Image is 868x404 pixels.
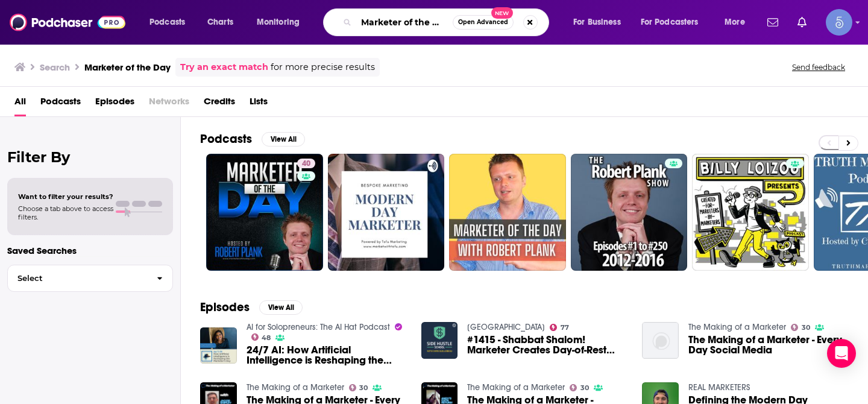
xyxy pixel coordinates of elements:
[262,335,271,341] span: 48
[570,384,589,391] a: 30
[565,13,636,32] button: open menu
[421,322,458,359] img: #1415 - Shabbat Shalom! Marketer Creates Day-of-Rest Subscription Box
[149,14,185,31] span: Podcasts
[356,13,453,32] input: Search podcasts, credits, & more...
[180,60,268,74] a: Try an exact match
[247,345,407,365] span: 24/7 AI: How Artificial Intelligence is Reshaping the [DATE]
[349,384,368,391] a: 30
[247,322,390,332] a: AI for Solopreneurs: The AI Hat Podcast
[204,92,235,116] a: Credits
[262,132,305,147] button: View All
[467,322,545,332] a: Side Hustle School
[297,159,315,168] a: 40
[7,265,173,292] button: Select
[791,324,810,331] a: 30
[207,14,233,31] span: Charts
[763,12,783,33] a: Show notifications dropdown
[580,385,589,391] span: 30
[642,322,679,359] img: The Making of a Marketer - Every Day Social Media
[18,192,113,201] span: Want to filter your results?
[95,92,134,116] a: Episodes
[359,385,368,391] span: 30
[826,9,852,36] span: Logged in as Spiral5-G1
[10,11,125,34] img: Podchaser - Follow, Share and Rate Podcasts
[725,14,745,31] span: More
[641,14,699,31] span: For Podcasters
[200,13,241,32] a: Charts
[259,300,303,315] button: View All
[250,92,268,116] a: Lists
[257,14,300,31] span: Monitoring
[458,19,508,25] span: Open Advanced
[84,62,171,73] h3: Marketer of the Day
[826,9,852,36] img: User Profile
[200,131,252,147] h2: Podcasts
[141,13,201,32] button: open menu
[335,8,561,36] div: Search podcasts, credits, & more...
[40,92,81,116] a: Podcasts
[827,339,856,368] div: Open Intercom Messenger
[149,92,189,116] span: Networks
[688,335,849,355] a: The Making of a Marketer - Every Day Social Media
[247,382,344,393] a: The Making of a Marketer
[200,300,250,315] h2: Episodes
[271,60,375,74] span: for more precise results
[788,62,849,72] button: Send feedback
[633,13,716,32] button: open menu
[8,274,147,282] span: Select
[248,13,315,32] button: open menu
[7,245,173,256] p: Saved Searches
[18,204,113,221] span: Choose a tab above to access filters.
[302,158,310,170] span: 40
[251,333,271,341] a: 48
[467,382,565,393] a: The Making of a Marketer
[688,382,750,393] a: REAL MARKETERS
[688,322,786,332] a: The Making of a Marketer
[14,92,26,116] a: All
[200,131,305,147] a: PodcastsView All
[7,148,173,166] h2: Filter By
[550,324,569,331] a: 77
[200,327,237,364] img: 24/7 AI: How Artificial Intelligence is Reshaping the Marketer's Day
[491,7,513,19] span: New
[247,345,407,365] a: 24/7 AI: How Artificial Intelligence is Reshaping the Marketer's Day
[573,14,621,31] span: For Business
[716,13,760,32] button: open menu
[40,62,70,73] h3: Search
[206,154,323,271] a: 40
[826,9,852,36] button: Show profile menu
[802,325,810,330] span: 30
[453,15,514,30] button: Open AdvancedNew
[793,12,811,33] a: Show notifications dropdown
[200,300,303,315] a: EpisodesView All
[467,335,627,355] a: #1415 - Shabbat Shalom! Marketer Creates Day-of-Rest Subscription Box
[561,325,569,330] span: 77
